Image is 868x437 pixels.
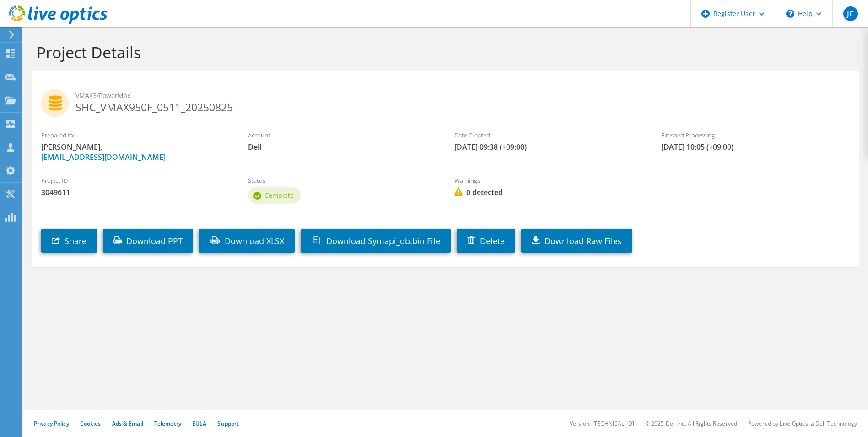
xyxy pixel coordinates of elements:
svg: \n [786,10,794,18]
a: Download PPT [103,229,193,253]
a: Telemetry [154,420,181,427]
a: Download Symapi_db.bin File [301,229,451,253]
li: Version: [TECHNICAL_ID] [570,420,634,427]
label: Account [248,131,437,140]
label: Status [248,176,437,185]
span: 3049611 [41,187,230,197]
label: Prepared for [41,131,230,140]
span: JC [843,6,858,21]
h1: Project Details [37,43,850,62]
label: Date Created [454,131,643,140]
span: Dell [248,142,437,152]
li: © 2025 Dell Inc. All Rights Reserved [645,420,737,427]
a: Privacy Policy [34,420,69,427]
label: Warnings [454,176,643,185]
a: EULA [192,420,206,427]
a: [EMAIL_ADDRESS][DOMAIN_NAME] [41,152,166,162]
li: Powered by Live Optics, a Dell Technology [748,420,857,427]
a: Delete [457,229,515,253]
span: [DATE] 10:05 (+09:00) [661,142,850,152]
a: Download Raw Files [521,229,632,253]
a: Cookies [80,420,101,427]
label: Finished Processing [661,131,850,140]
span: Complete [264,191,294,200]
h2: SHC_VMAX950F_0511_20250825 [41,89,850,112]
a: Share [41,229,97,253]
a: Support [217,420,239,427]
label: Project ID [41,176,230,185]
span: 0 detected [454,187,643,197]
span: [PERSON_NAME], [41,142,230,162]
a: Download XLSX [199,229,295,253]
a: Ads & Email [112,420,143,427]
span: [DATE] 09:38 (+09:00) [454,142,643,152]
span: VMAX3/PowerMax [75,91,850,101]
